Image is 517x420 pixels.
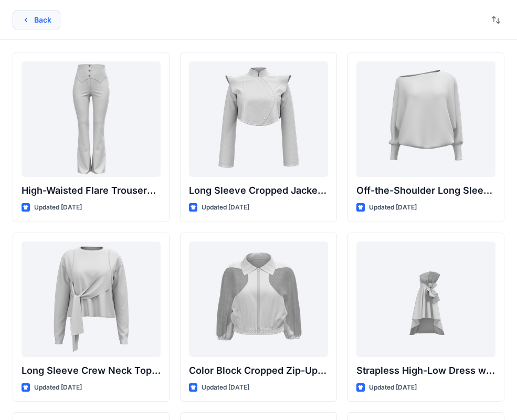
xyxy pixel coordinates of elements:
[22,363,161,378] p: Long Sleeve Crew Neck Top with Asymmetrical Tie Detail
[22,61,161,177] a: High-Waisted Flare Trousers with Button Detail
[22,241,161,357] a: Long Sleeve Crew Neck Top with Asymmetrical Tie Detail
[13,10,60,29] button: Back
[356,183,495,198] p: Off-the-Shoulder Long Sleeve Top
[34,382,82,393] p: Updated [DATE]
[356,363,495,378] p: Strapless High-Low Dress with Side Bow Detail
[202,202,249,213] p: Updated [DATE]
[356,61,495,177] a: Off-the-Shoulder Long Sleeve Top
[356,241,495,357] a: Strapless High-Low Dress with Side Bow Detail
[189,241,328,357] a: Color Block Cropped Zip-Up Jacket with Sheer Sleeves
[202,382,249,393] p: Updated [DATE]
[369,202,417,213] p: Updated [DATE]
[189,363,328,378] p: Color Block Cropped Zip-Up Jacket with Sheer Sleeves
[22,183,161,198] p: High-Waisted Flare Trousers with Button Detail
[34,202,82,213] p: Updated [DATE]
[369,382,417,393] p: Updated [DATE]
[189,61,328,177] a: Long Sleeve Cropped Jacket with Mandarin Collar and Shoulder Detail
[189,183,328,198] p: Long Sleeve Cropped Jacket with Mandarin Collar and Shoulder Detail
